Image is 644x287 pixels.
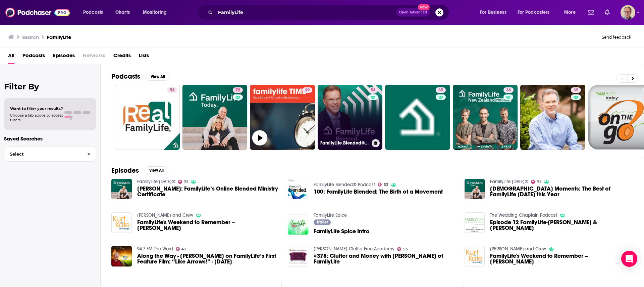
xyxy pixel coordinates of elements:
a: 39 [250,85,315,150]
span: Podcasts [83,8,103,17]
img: Ron Deal: FamilyLife’s Online Blended Ministry Certificate [111,179,132,199]
a: #378: Clutter and Money with Ron Deal of FamilyLife [288,246,308,266]
a: 53 [378,182,388,187]
span: 35 [574,87,578,94]
a: Podcasts [22,50,45,64]
a: FamilyLife's Weekend to Remember – Jim Davis [490,253,633,264]
a: FamilyLife Today® [490,179,528,184]
button: Show profile menu [621,5,635,20]
span: Charts [115,8,130,17]
span: [DEMOGRAPHIC_DATA] Moments: The Best of FamilyLife [DATE] this Year [490,186,633,197]
a: Show notifications dropdown [585,7,597,18]
span: Logged in as tommy.lynch [621,5,635,20]
span: New [418,4,430,10]
a: Lists [139,50,149,64]
span: 53 [371,87,375,94]
button: Select [4,147,96,162]
a: 72 [182,85,248,150]
span: For Business [480,8,506,17]
span: 72 [235,87,240,94]
a: FamilyLife's Weekend to Remember – Jim Davis [137,219,280,231]
a: 72 [233,87,243,93]
a: Credits [113,50,131,64]
a: 53FamilyLife Blended® Podcast [318,85,383,150]
span: 53 [403,248,408,251]
button: Open AdvancedNew [396,8,430,16]
span: For Podcasters [518,8,550,17]
a: Karl and Crew [490,246,546,252]
a: 36 [453,85,518,150]
a: 53 [397,247,408,251]
a: 36 [503,87,514,93]
a: 35 [436,87,446,93]
span: 42 [181,248,186,251]
span: Trailer [317,220,328,224]
div: Search podcasts, credits, & more... [203,5,455,20]
span: Monitoring [143,8,167,17]
span: 53 [384,183,388,186]
h2: Filter By [4,82,96,91]
span: 35 [438,87,443,94]
a: All [8,50,14,64]
span: 39 [305,87,310,94]
a: 100: FamilyLife Blended: The Birth of a Movement [314,189,443,195]
span: Along the Way - [PERSON_NAME] on FamilyLife’s First Feature Film: “Like Arrows!” - [DATE] [137,253,280,264]
span: Choose a tab above to access filters. [10,113,63,122]
a: 72 [531,180,541,184]
a: Episodes [53,50,75,64]
button: open menu [559,7,584,18]
button: open menu [475,7,515,18]
a: Jesus Moments: The Best of FamilyLife Today this Year [490,186,633,197]
h3: FamilyLife Blended® Podcast [320,140,369,146]
span: FamilyLife's Weekend to Remember – [PERSON_NAME] [490,253,633,264]
span: Networks [83,50,105,64]
a: 42 [176,247,186,251]
a: FamilyLife Today® [137,179,175,184]
h2: Podcasts [111,72,140,81]
span: 36 [506,87,511,94]
span: Open Advanced [399,11,427,14]
a: #378: Clutter and Money with Ron Deal of FamilyLife [314,253,457,264]
span: Episode 12 FamilyLife-[PERSON_NAME] & [PERSON_NAME] [490,219,633,231]
a: Karl and Crew [137,212,193,218]
div: Open Intercom Messenger [621,251,637,267]
img: FamilyLife's Weekend to Remember – Jim Davis [465,246,485,266]
img: Along the Way - Bob Lepine on FamilyLife’s First Feature Film: “Like Arrows!” - April 28, 2018 [111,246,132,266]
a: Along the Way - Bob Lepine on FamilyLife’s First Feature Film: “Like Arrows!” - April 28, 2018 [137,253,280,264]
span: 53 [170,87,174,94]
a: FamilyLife's Weekend to Remember – Jim Davis [111,212,132,233]
span: More [564,8,576,17]
img: Podchaser - Follow, Share and Rate Podcasts [5,6,70,19]
a: 53 [368,87,378,93]
a: Episode 12 FamilyLife-Dave & Jane Rossiter [490,219,633,231]
a: 72 [178,180,189,184]
a: 94.7 FM The Word [137,246,173,252]
a: Ron Deal: FamilyLife’s Online Blended Ministry Certificate [137,186,280,197]
a: 39 [302,87,312,93]
span: FamilyLife's Weekend to Remember – [PERSON_NAME] [137,219,280,231]
button: View All [144,166,168,174]
a: FamilyLife Spice Intro [314,229,370,234]
h2: Episodes [111,166,139,175]
img: 100: FamilyLife Blended: The Birth of a Movement [288,179,308,199]
a: FamilyLife Spice [314,212,347,218]
a: Charts [111,7,134,18]
img: FamilyLife Spice Intro [288,214,308,235]
a: 35 [520,85,585,150]
p: Saved Searches [4,135,96,142]
img: Jesus Moments: The Best of FamilyLife Today this Year [465,179,485,199]
a: PodcastsView All [111,72,170,81]
img: Episode 12 FamilyLife-Dave & Jane Rossiter [465,212,485,233]
a: 35 [385,85,450,150]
